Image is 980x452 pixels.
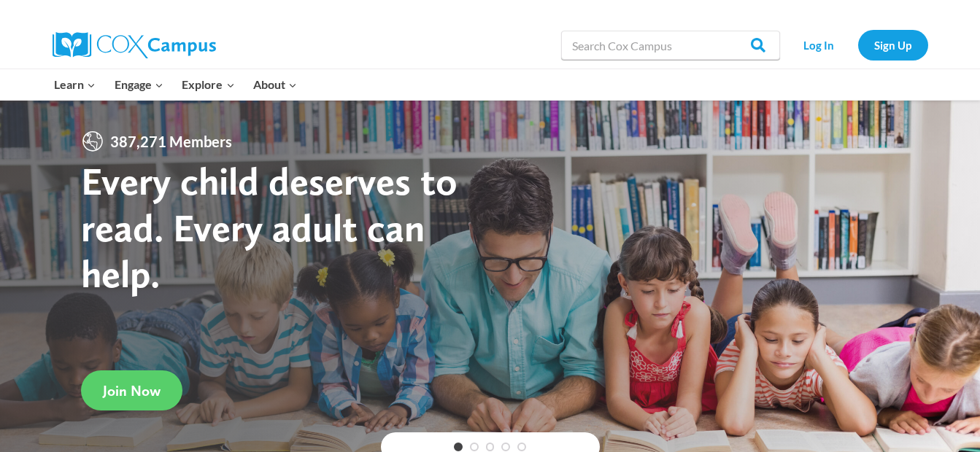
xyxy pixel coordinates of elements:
[54,75,96,94] span: Learn
[470,443,479,451] a: 2
[454,443,463,451] a: 1
[501,443,510,451] a: 4
[253,75,297,94] span: About
[517,443,526,451] a: 5
[104,130,238,153] span: 387,271 Members
[858,30,928,60] a: Sign Up
[53,32,216,58] img: Cox Campus
[103,382,161,400] span: Join Now
[45,69,306,100] nav: Primary Navigation
[787,30,928,60] nav: Secondary Navigation
[561,31,780,60] input: Search Cox Campus
[182,75,234,94] span: Explore
[486,443,495,451] a: 3
[115,75,163,94] span: Engage
[787,30,851,60] a: Log In
[81,157,458,297] strong: Every child deserves to read. Every adult can help.
[81,370,182,410] a: Join Now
